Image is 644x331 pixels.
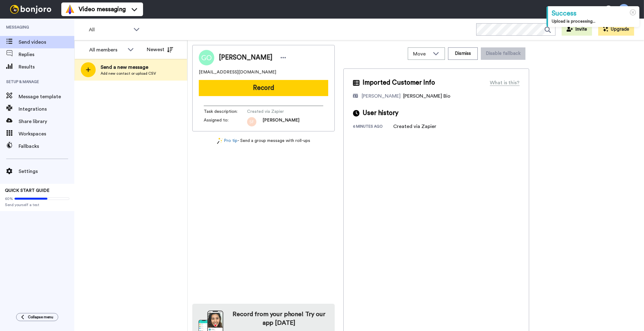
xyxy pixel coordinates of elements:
[101,71,156,76] span: Add new contact or upload CSV
[19,38,74,46] span: Send videos
[89,46,124,54] div: All members
[204,108,247,115] span: Task description :
[217,138,237,144] a: Pro tip
[598,23,634,36] button: Upgrade
[101,64,156,71] span: Send a new message
[552,18,636,24] div: Upload is processing...
[19,63,74,71] span: Results
[89,26,130,33] span: All
[5,202,69,207] span: Send yourself a test
[362,92,401,100] div: [PERSON_NAME]
[490,79,520,86] div: What is this?
[263,117,299,126] span: [PERSON_NAME]
[192,138,335,144] div: - Send a group message with roll-ups
[5,188,50,193] span: QUICK START GUIDE
[28,315,53,320] span: Collapse menu
[204,117,247,126] span: Assigned to:
[19,105,74,113] span: Integrations
[19,118,74,125] span: Share library
[413,50,430,58] span: Move
[19,51,74,58] span: Replies
[229,310,329,327] h4: Record from your phone! Try our app [DATE]
[19,130,74,138] span: Workspaces
[363,108,398,118] span: User history
[481,47,525,60] button: Disable fallback
[79,5,126,14] span: Video messaging
[219,53,272,62] span: [PERSON_NAME]
[217,138,223,144] img: magic-wand.svg
[363,78,435,87] span: Imported Customer Info
[65,4,75,14] img: vm-color.svg
[199,50,214,65] img: Image of Genelle Oliver
[403,94,450,99] span: [PERSON_NAME] Bio
[247,117,256,126] img: sf.png
[552,9,636,18] div: Success
[7,5,54,14] img: bj-logo-header-white.svg
[393,123,436,130] div: Created via Zapier
[19,143,74,150] span: Fallbacks
[16,313,58,321] button: Collapse menu
[5,196,13,201] span: 60%
[247,108,306,115] span: Created via Zapier
[353,124,393,130] div: 6 minutes ago
[448,47,478,60] button: Dismiss
[562,23,592,36] button: Invite
[19,93,74,100] span: Message template
[142,43,178,56] button: Newest
[199,69,276,75] span: [EMAIL_ADDRESS][DOMAIN_NAME]
[19,168,74,175] span: Settings
[199,80,328,96] button: Record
